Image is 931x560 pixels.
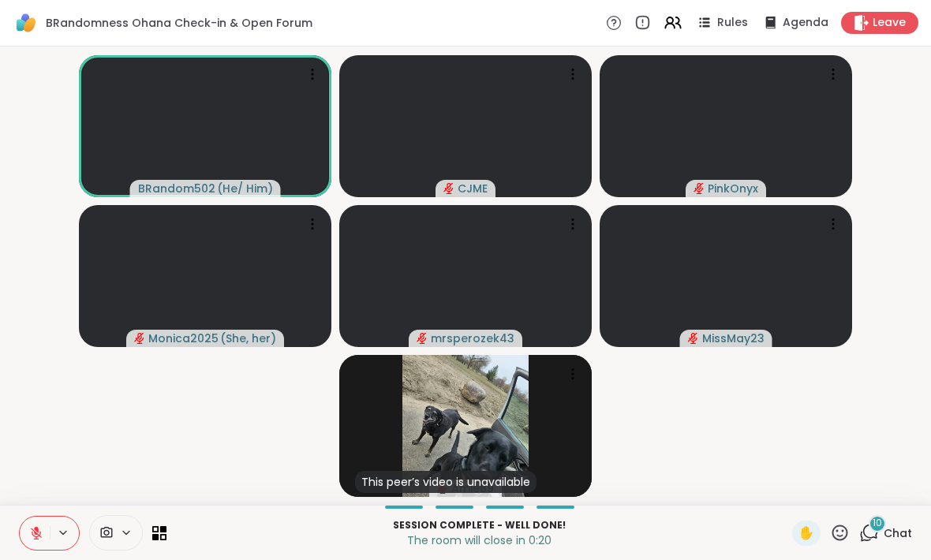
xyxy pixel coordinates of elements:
[217,181,273,196] span: ( He/ Him )
[443,183,454,194] span: audio-muted
[176,518,783,532] p: Session Complete - well done!
[220,330,276,346] span: ( She, her )
[431,330,514,346] span: mrsperozek43
[148,330,219,346] span: Monica2025
[176,532,783,548] p: The room will close in 0:20
[688,333,699,344] span: audio-muted
[717,15,748,31] span: Rules
[708,181,758,196] span: PinkOnyx
[46,15,312,31] span: BRandomness Ohana Check-in & Open Forum
[873,517,882,530] span: 10
[13,9,39,36] img: ShareWell Logomark
[702,330,765,346] span: MissMay23
[402,355,529,497] img: Amie89
[873,15,906,31] span: Leave
[783,15,828,31] span: Agenda
[138,181,215,196] span: BRandom502
[355,471,537,493] div: This peer’s video is unavailable
[884,525,912,541] span: Chat
[694,183,705,194] span: audio-muted
[134,333,145,344] span: audio-muted
[798,524,814,543] span: ✋
[417,333,428,344] span: audio-muted
[458,181,488,196] span: CJME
